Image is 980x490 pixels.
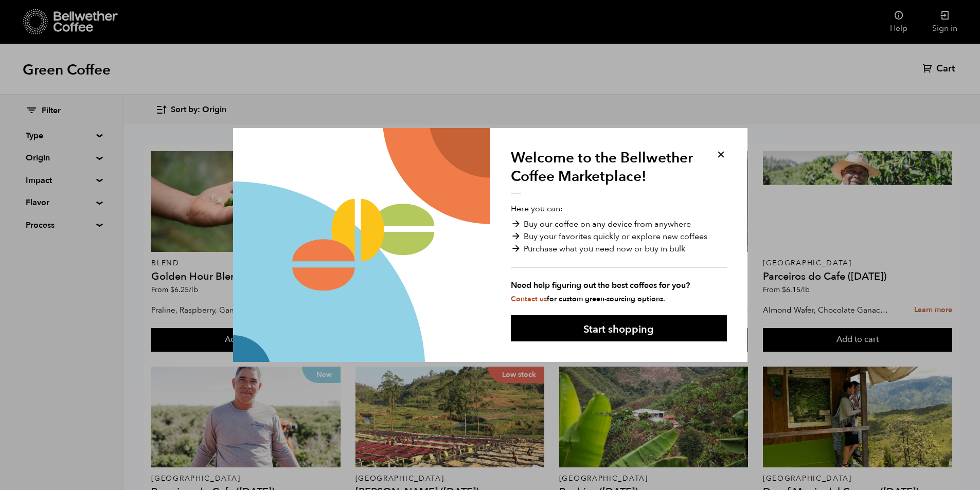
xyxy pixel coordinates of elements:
[511,243,727,255] li: Purchase what you need now or buy in bulk
[511,315,727,341] button: Start shopping
[511,294,547,304] a: Contact us
[511,279,727,292] strong: Need help figuring out the best coffees for you?
[511,203,727,304] p: Here you can:
[511,218,727,230] li: Buy our coffee on any device from anywhere
[511,149,701,194] h1: Welcome to the Bellwether Coffee Marketplace!
[511,230,727,243] li: Buy your favorites quickly or explore new coffees
[511,294,665,304] small: for custom green-sourcing options.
